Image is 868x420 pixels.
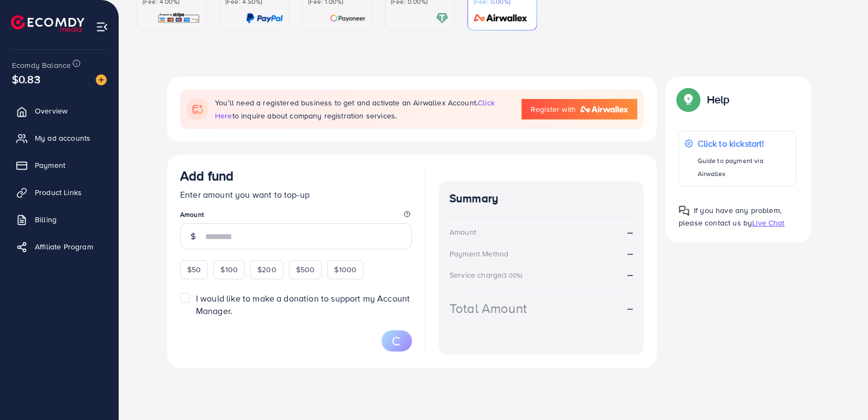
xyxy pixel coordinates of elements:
[521,99,637,120] a: Register with
[822,371,860,412] iframe: Chat
[707,93,730,106] p: Help
[334,264,356,275] span: $1000
[330,12,366,24] img: card
[246,12,283,24] img: card
[35,160,65,171] span: Payment
[8,181,110,203] a: Product Links
[580,106,628,112] img: logo-airwallex
[679,205,690,216] img: Popup guide
[531,104,576,115] span: Register with
[627,268,633,280] strong: --
[180,168,233,184] h3: Add fund
[8,209,110,230] a: Billing
[12,71,40,87] span: $0.83
[752,217,784,228] span: Live Chat
[698,154,790,180] p: Guide to payment via Airwallex
[35,187,82,198] span: Product Links
[12,60,71,71] span: Ecomdy Balance
[35,214,57,225] span: Billing
[11,15,84,32] img: logo
[8,127,110,149] a: My ad accounts
[470,12,531,24] img: card
[220,264,238,275] span: $100
[450,227,476,237] div: Amount
[450,248,508,259] div: Payment Method
[196,292,410,317] span: I would like to make a donation to support my Account Manager.
[96,74,107,85] img: image
[296,264,315,275] span: $500
[698,137,790,150] p: Click to kickstart!
[450,192,633,205] h4: Summary
[627,247,633,260] strong: --
[8,236,110,258] a: Affiliate Program
[8,154,110,176] a: Payment
[35,105,67,116] span: Overview
[679,205,781,228] span: If you have any problem, please contact us by
[180,188,412,201] p: Enter amount you want to top-up
[215,96,510,122] p: You’ll need a registered business to get and activate an Airwallex Account. to inquire about comp...
[187,264,201,275] span: $50
[180,210,412,223] legend: Amount
[8,100,110,122] a: Overview
[502,271,522,280] small: (3.00%)
[35,133,90,143] span: My ad accounts
[187,98,208,120] img: flag
[257,264,276,275] span: $200
[96,21,108,33] img: menu
[450,299,527,318] div: Total Amount
[35,241,93,252] span: Affiliate Program
[450,269,526,280] div: Service charge
[627,302,633,315] strong: --
[627,226,633,239] strong: --
[679,90,698,109] img: Popup guide
[436,12,448,24] img: card
[157,12,200,24] img: card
